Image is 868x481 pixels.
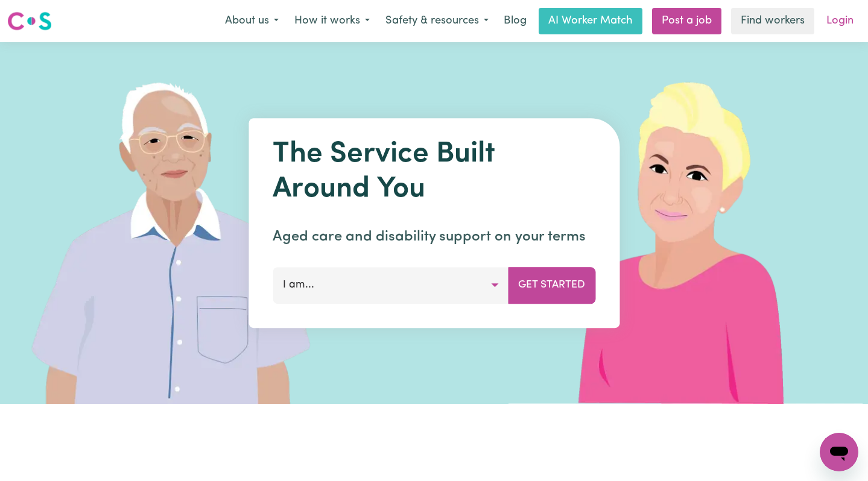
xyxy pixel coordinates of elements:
[7,10,52,32] img: Careseekers logo
[508,267,595,303] button: Get Started
[819,8,861,34] a: Login
[820,433,858,471] iframe: Button to launch messaging window
[652,8,721,34] a: Post a job
[496,8,534,34] a: Blog
[539,8,642,34] a: AI Worker Match
[287,8,378,34] button: How it works
[273,226,595,248] p: Aged care and disability support on your terms
[273,267,508,303] button: I am...
[273,137,595,207] h1: The Service Built Around You
[731,8,814,34] a: Find workers
[7,7,52,35] a: Careseekers logo
[217,8,287,34] button: About us
[378,8,496,34] button: Safety & resources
